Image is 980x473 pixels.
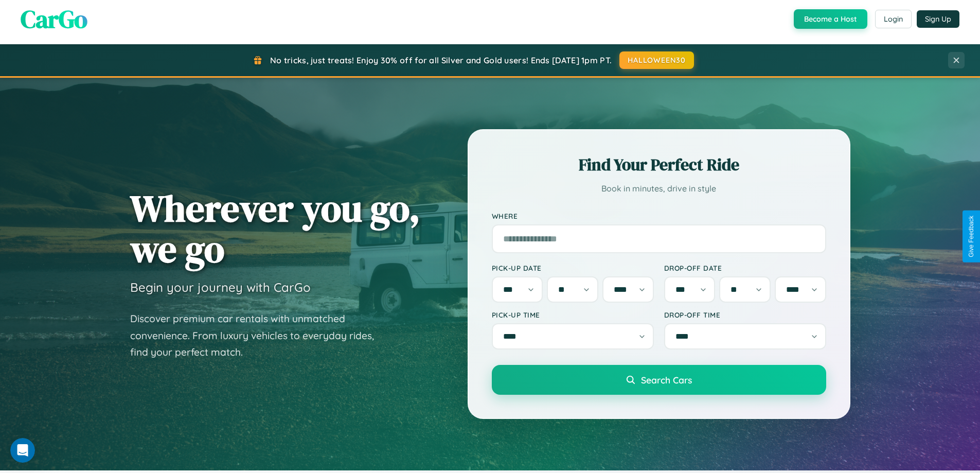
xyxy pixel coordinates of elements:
p: Discover premium car rentals with unmatched convenience. From luxury vehicles to everyday rides, ... [130,310,387,361]
label: Drop-off Date [664,264,826,272]
span: Search Cars [641,374,692,386]
button: Search Cars [492,365,826,395]
button: HALLOWEEN30 [619,51,694,69]
label: Pick-up Date [492,264,654,272]
div: Give Feedback [968,216,975,257]
h3: Begin your journey with CarGo [130,279,311,295]
iframe: Intercom live chat [10,438,35,463]
span: CarGo [21,2,87,36]
label: Pick-up Time [492,310,654,319]
label: Where [492,212,826,220]
h1: Wherever you go, we go [130,188,420,269]
button: Sign Up [917,10,959,28]
label: Drop-off Time [664,310,826,319]
button: Login [875,10,912,28]
p: Book in minutes, drive in style [492,181,826,196]
h2: Find Your Perfect Ride [492,153,826,176]
button: Become a Host [794,9,867,29]
span: No tricks, just treats! Enjoy 30% off for all Silver and Gold users! Ends [DATE] 1pm PT. [270,55,612,65]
